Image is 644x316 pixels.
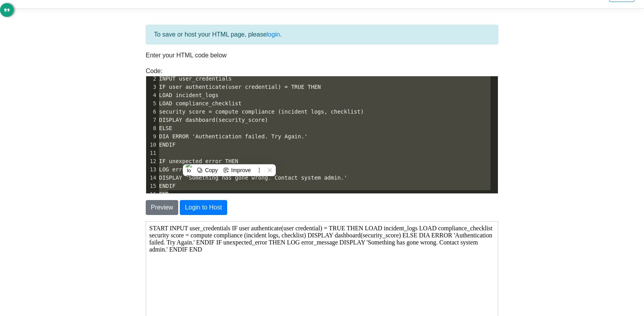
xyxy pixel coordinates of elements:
[159,84,321,90] span: IF user authenticate(user credential) = TRUE THEN
[146,75,157,83] div: 2
[159,108,364,115] span: security score = compute compliance (incident logs, checklist)
[159,100,242,107] span: LOAD compliance_checklist
[146,25,498,44] div: To save or host your HTML page, please .
[146,91,157,99] div: 4
[146,108,157,116] div: 6
[159,183,175,189] span: ENDIF
[159,175,347,181] span: DISPLAY 'Something has gone wrong. Contact system admin.'
[3,3,349,31] body: START INPUT user_credentials IF user authenticate(user credential) = TRUE THEN LOAD incident_logs...
[180,200,227,215] button: Login to Host
[146,182,157,190] div: 15
[146,51,498,60] p: Enter your HTML code below
[159,92,219,98] span: LOAD incident_logs
[146,99,157,108] div: 5
[146,200,178,215] button: Preview
[159,158,238,164] span: IF unexpected_error THEN
[146,83,157,91] div: 3
[146,116,157,124] div: 7
[146,165,157,174] div: 13
[146,190,157,198] div: 16
[146,149,157,157] div: 11
[146,132,157,141] div: 9
[159,117,268,123] span: DISPLAY dashboard(security_score)
[159,166,215,173] span: LOG error_message
[159,141,175,148] span: ENDIF
[146,124,157,132] div: 8
[159,191,169,197] span: END
[159,133,308,140] span: DIA ERROR 'Authentication failed. Try Again.'
[146,174,157,182] div: 14
[146,141,157,149] div: 10
[267,31,280,38] a: login
[159,75,232,82] span: INPUT user_credentials
[140,66,504,194] div: Code:
[146,157,157,165] div: 12
[159,125,172,131] span: ELSE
